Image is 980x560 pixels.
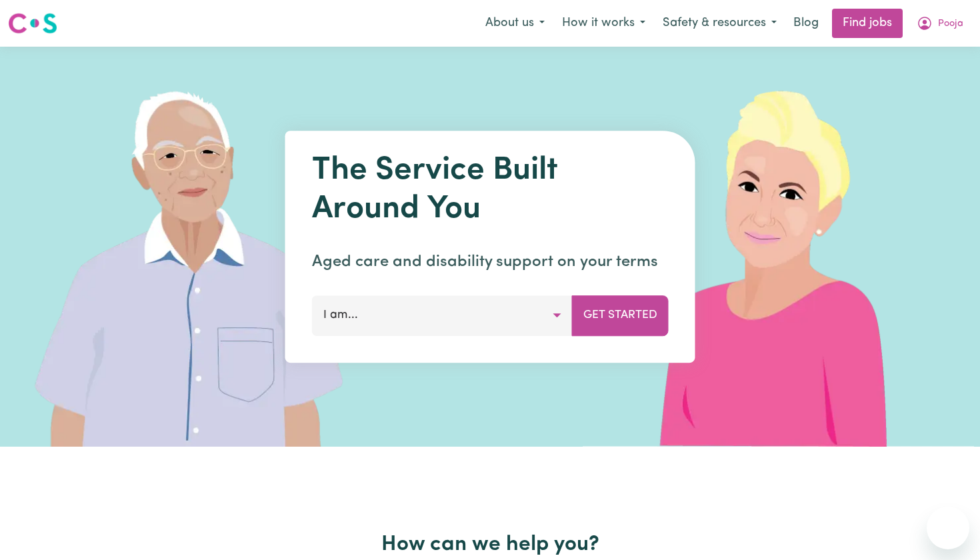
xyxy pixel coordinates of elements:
iframe: Button to launch messaging window [927,507,969,549]
button: Get Started [572,295,669,335]
button: I am... [312,295,573,335]
button: My Account [908,9,972,37]
button: Safety & resources [654,9,785,37]
h2: How can we help you? [58,532,922,557]
span: Pooja [938,17,963,31]
a: Careseekers logo [8,8,57,39]
button: How it works [553,9,654,37]
button: About us [477,9,553,37]
img: Careseekers logo [8,11,57,35]
p: Aged care and disability support on your terms [312,250,669,274]
h1: The Service Built Around You [312,152,669,229]
a: Find jobs [832,9,903,38]
a: Blog [785,9,827,38]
